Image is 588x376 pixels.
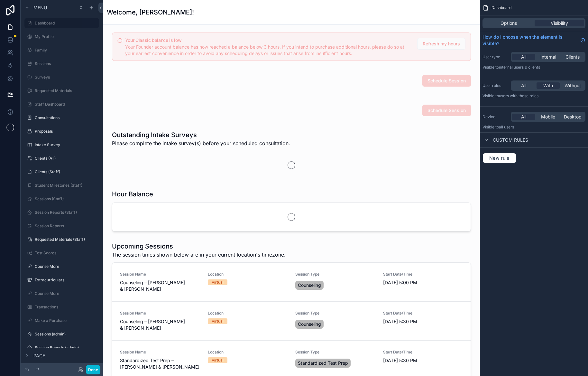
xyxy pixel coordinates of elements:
label: Requested Materials (Staff) [35,237,98,242]
span: Clients [565,54,580,60]
span: Mobile [541,114,555,120]
span: Page [33,352,45,359]
a: Family [24,45,99,55]
span: Internal [540,54,556,60]
label: Session Reports (Staff) [35,210,98,215]
a: How do I choose when the element is visible? [482,34,585,47]
span: How do I choose when the element is visible? [482,34,578,47]
p: Visible to [482,65,585,70]
label: Extracurriculars [35,277,98,283]
label: Sessions (Staff) [35,196,98,202]
label: Family [35,48,98,53]
label: CounselMore [35,264,98,269]
span: Desktop [564,114,582,120]
p: Visible to [482,125,585,130]
label: Student Milestones (Staff) [35,183,98,188]
label: Intake Survey [35,142,98,147]
span: Menu [33,5,47,11]
label: Device [482,114,508,119]
button: Done [86,365,100,374]
span: Users with these roles [499,93,538,98]
label: Staff Dashboard [35,102,98,107]
label: Consultations [35,115,98,120]
span: Custom rules [493,137,528,143]
span: Internal users & clients [499,65,540,70]
a: Clients (Staff) [24,167,99,177]
h1: Welcome, [PERSON_NAME]! [107,8,194,17]
label: Transactions [35,305,98,310]
p: Visible to [482,93,585,99]
a: Sessions (admin) [24,329,99,339]
label: Dashboard [35,21,95,26]
label: Clients (All) [35,156,98,161]
label: Session Reports [35,223,98,229]
label: User type [482,54,508,60]
a: Staff Dashboard [24,99,99,109]
span: All [521,114,526,120]
label: User roles [482,83,508,88]
label: Session Reports (admin) [35,345,98,350]
a: Session Reports (Staff) [24,207,99,218]
a: My Profile [24,32,99,42]
a: Test Scores [24,248,99,258]
a: Requested Materials (Staff) [24,234,99,245]
a: Surveys [24,72,99,82]
label: Sessions (admin) [35,332,98,337]
span: All [521,82,526,89]
a: Requested Materials [24,86,99,96]
a: Session Reports [24,221,99,231]
a: Proposals [24,126,99,136]
label: Surveys [35,75,98,80]
label: Proposals [35,129,98,134]
a: Dashboard [24,18,99,28]
label: Requested Materials [35,88,98,93]
span: With [543,82,553,89]
a: Sessions [24,59,99,69]
span: All [521,54,526,60]
a: Clients (All) [24,153,99,164]
label: Make a Purchase [35,318,98,323]
label: My Profile [35,34,98,39]
label: Test Scores [35,250,98,256]
label: Sessions [35,61,98,66]
a: Session Reports (admin) [24,343,99,353]
label: Clients (Staff) [35,169,98,174]
span: Without [565,82,581,89]
a: Intake Survey [24,140,99,150]
a: Consultations [24,113,99,123]
a: Sessions (Staff) [24,194,99,204]
span: New rule [487,155,512,161]
span: Visibility [551,20,568,26]
label: CounselMore [35,291,98,296]
span: Dashboard [492,5,511,10]
a: Student Milestones (Staff) [24,180,99,191]
a: Transactions [24,302,99,312]
span: all users [499,125,514,129]
span: Options [501,20,517,26]
button: New rule [482,153,516,163]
